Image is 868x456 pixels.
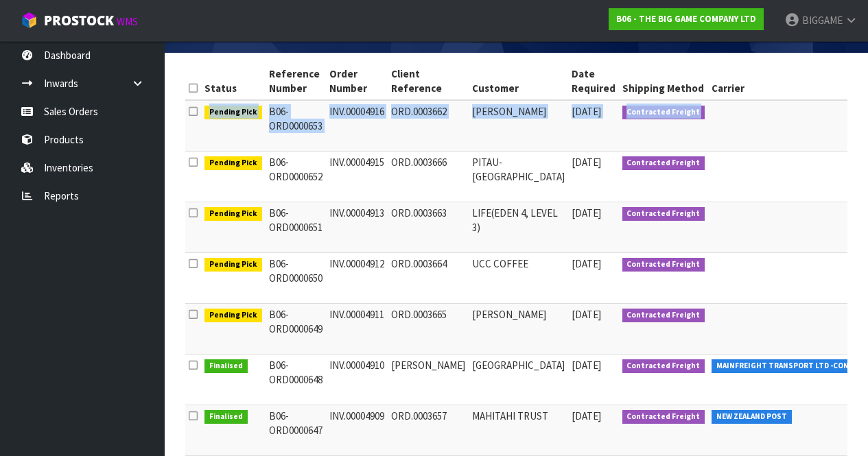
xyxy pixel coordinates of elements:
th: Shipping Method [619,63,709,100]
td: INV.00004910 [326,354,388,405]
span: MAINFREIGHT TRANSPORT LTD -CONWLA [712,359,868,373]
td: PITAU-[GEOGRAPHIC_DATA] [469,151,568,202]
td: B06-ORD0000651 [266,202,326,252]
td: [PERSON_NAME] [469,303,568,354]
span: Pending Pick [204,106,262,119]
span: Finalised [204,359,248,373]
td: ORD.0003662 [388,100,469,152]
td: INV.00004912 [326,252,388,303]
span: Contracted Freight [622,258,705,272]
td: INV.00004916 [326,100,388,152]
td: [PERSON_NAME] [469,100,568,152]
span: [DATE] [572,359,601,372]
span: Contracted Freight [622,359,705,373]
td: ORD.0003665 [388,303,469,354]
td: ORD.0003666 [388,151,469,202]
td: B06-ORD0000647 [266,405,326,455]
th: Status [201,63,266,100]
span: Pending Pick [204,309,262,322]
td: INV.00004913 [326,202,388,252]
td: [PERSON_NAME] [388,354,469,405]
span: NEW ZEALAND POST [712,410,792,424]
span: BIGGAME [802,14,843,27]
img: cube-alt.png [21,12,38,29]
span: [DATE] [572,206,601,219]
td: ORD.0003663 [388,202,469,252]
span: [DATE] [572,257,601,270]
td: B06-ORD0000653 [266,100,326,152]
strong: B06 - THE BIG GAME COMPANY LTD [616,13,756,25]
td: B06-ORD0000648 [266,354,326,405]
td: ORD.0003664 [388,252,469,303]
th: Client Reference [388,63,469,100]
span: Pending Pick [204,156,262,170]
td: B06-ORD0000649 [266,303,326,354]
td: B06-ORD0000650 [266,252,326,303]
span: [DATE] [572,409,601,422]
th: Date Required [568,63,619,100]
span: Finalised [204,410,248,424]
span: Contracted Freight [622,156,705,170]
span: Contracted Freight [622,410,705,424]
td: INV.00004909 [326,405,388,455]
span: Contracted Freight [622,207,705,221]
small: WMS [117,15,138,28]
td: INV.00004915 [326,151,388,202]
td: ORD.0003657 [388,405,469,455]
span: [DATE] [572,308,601,321]
span: [DATE] [572,156,601,169]
td: B06-ORD0000652 [266,151,326,202]
td: [GEOGRAPHIC_DATA] [469,354,568,405]
td: UCC COFFEE [469,252,568,303]
td: LIFE(EDEN 4, LEVEL 3) [469,202,568,252]
th: Order Number [326,63,388,100]
th: Customer [469,63,568,100]
th: Reference Number [266,63,326,100]
td: INV.00004911 [326,303,388,354]
span: ProStock [44,12,114,29]
span: Pending Pick [204,207,262,221]
span: Contracted Freight [622,106,705,119]
td: MAHITAHI TRUST [469,405,568,455]
span: Contracted Freight [622,309,705,322]
span: [DATE] [572,105,601,118]
span: Pending Pick [204,258,262,272]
